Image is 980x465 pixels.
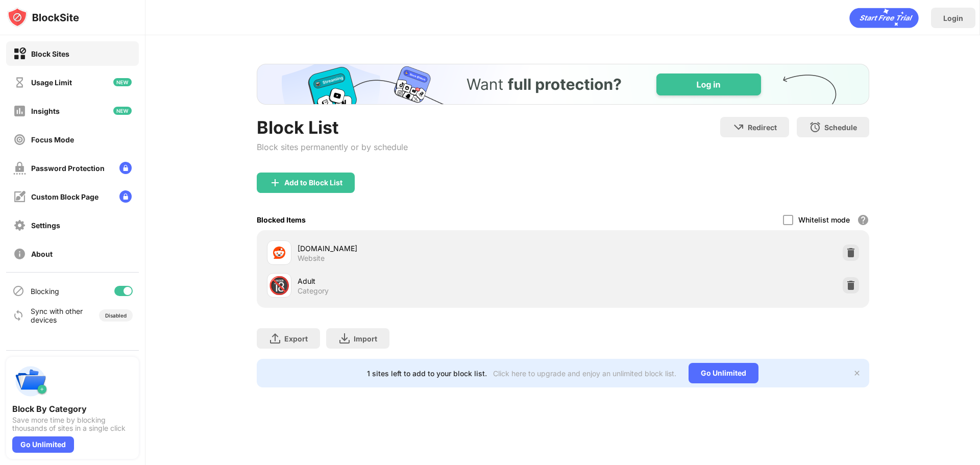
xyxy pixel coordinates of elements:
div: Login [943,14,963,22]
img: lock-menu.svg [119,190,132,203]
div: Block sites permanently or by schedule [257,142,408,152]
img: new-icon.svg [113,107,132,115]
iframe: Banner [257,64,869,105]
img: block-on.svg [13,47,26,60]
div: Disabled [105,312,127,319]
div: Schedule [824,123,857,132]
div: Save more time by blocking thousands of sites in a single click [12,416,133,432]
div: Focus Mode [31,135,74,144]
img: sync-icon.svg [12,309,24,322]
div: About [31,250,53,258]
div: Blocked Items [257,215,306,224]
div: Website [298,254,325,263]
div: Block By Category [12,404,133,414]
div: Export [284,334,308,343]
div: Insights [31,107,60,115]
div: Add to Block List [284,179,342,187]
img: focus-off.svg [13,133,26,146]
div: Whitelist mode [798,215,850,224]
div: 1 sites left to add to your block list. [367,369,487,378]
img: new-icon.svg [113,78,132,86]
div: Usage Limit [31,78,72,87]
img: blocking-icon.svg [12,285,24,297]
div: Click here to upgrade and enjoy an unlimited block list. [493,369,676,378]
img: settings-off.svg [13,219,26,232]
img: about-off.svg [13,248,26,260]
div: Go Unlimited [689,363,758,383]
div: Go Unlimited [12,436,74,453]
div: Sync with other devices [31,307,83,324]
div: 🔞 [268,275,290,296]
div: Password Protection [31,164,105,173]
div: Settings [31,221,60,230]
img: lock-menu.svg [119,162,132,174]
img: time-usage-off.svg [13,76,26,89]
img: push-categories.svg [12,363,49,400]
img: favicons [273,247,285,259]
div: Import [354,334,377,343]
img: x-button.svg [853,369,861,377]
div: [DOMAIN_NAME] [298,243,563,254]
div: Blocking [31,287,59,296]
div: animation [849,8,919,28]
img: customize-block-page-off.svg [13,190,26,203]
div: Redirect [748,123,777,132]
div: Custom Block Page [31,192,99,201]
div: Category [298,286,329,296]
img: password-protection-off.svg [13,162,26,175]
img: logo-blocksite.svg [7,7,79,28]
div: Block List [257,117,408,138]
img: insights-off.svg [13,105,26,117]
div: Adult [298,276,563,286]
div: Block Sites [31,50,69,58]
